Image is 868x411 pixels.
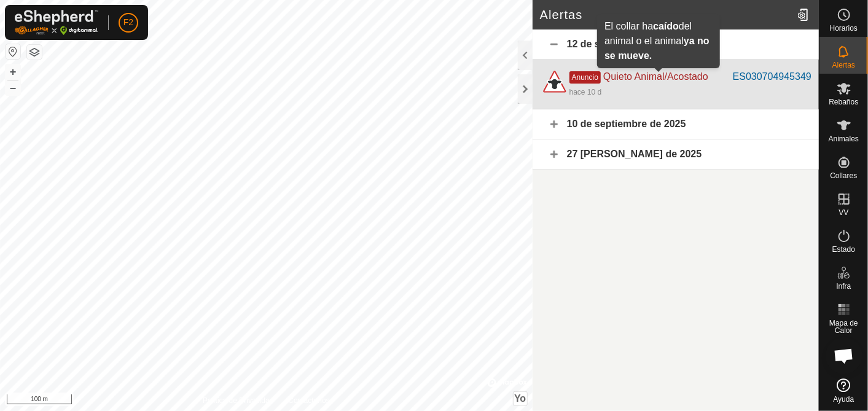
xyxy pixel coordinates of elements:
[603,71,708,82] span: Quieto Animal/Acostado
[123,16,133,29] span: F2
[203,395,273,406] a: Política de Privacidad
[27,45,42,60] button: Capas del Mapa
[288,395,329,406] a: Contáctenos
[6,80,20,95] button: –
[836,283,851,290] span: Infra
[569,71,601,84] span: Anuncio
[6,44,20,59] button: Restablecer Mapa
[834,396,854,403] span: Ayuda
[533,29,819,60] div: 12 de septiembre de 2025
[733,69,811,84] div: ES030704945349
[514,392,527,405] button: Yo
[832,61,855,69] span: Alertas
[15,10,98,35] img: Logo Gallagher
[533,139,819,170] div: 27 [PERSON_NAME] de 2025
[830,25,858,32] span: Horarios
[540,7,792,22] h2: Alertas
[819,374,868,408] a: Ayuda
[6,65,20,79] button: +
[839,209,848,216] span: VV
[829,135,859,143] span: Animales
[832,246,855,253] span: Estado
[826,337,862,374] div: Chat abierto
[823,319,865,334] span: Mapa de Calor
[569,87,602,98] div: hace 10 d
[533,109,819,139] div: 10 de septiembre de 2025
[829,98,858,106] span: Rebaños
[830,172,857,179] span: Collares
[514,393,526,404] span: Yo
